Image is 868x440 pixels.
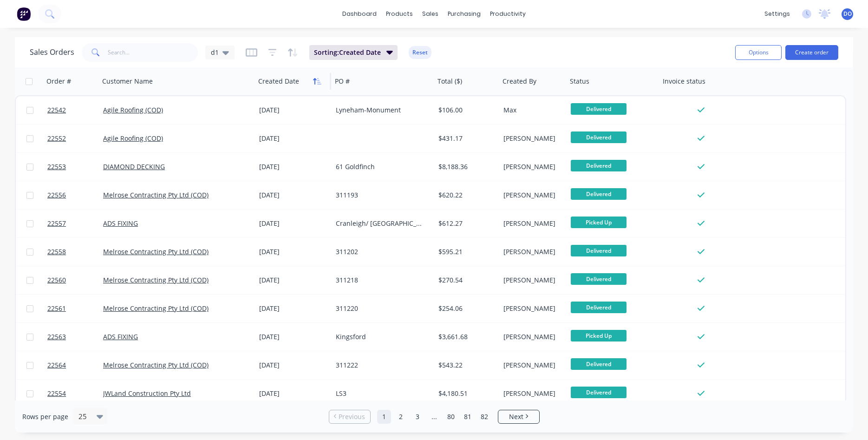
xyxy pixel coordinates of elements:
div: [PERSON_NAME] [503,162,561,171]
div: 311193 [336,190,426,200]
div: $3,661.68 [438,332,493,341]
div: [PERSON_NAME] [503,219,561,228]
a: dashboard [338,7,381,21]
a: Page 80 [444,410,458,424]
div: [DATE] [259,105,328,115]
a: Melrose Contracting Pty Ltd (COD) [103,276,209,284]
span: 22557 [47,219,66,228]
a: 22554 [47,380,103,407]
h1: Sales Orders [30,48,74,57]
div: [DATE] [259,276,328,285]
button: Options [735,45,782,60]
div: 311220 [336,304,426,313]
div: productivity [485,7,530,21]
a: Agile Roofing (COD) [103,105,163,114]
div: $612.27 [438,219,493,228]
div: Cranleigh/ [GEOGRAPHIC_DATA] [336,219,426,228]
div: [DATE] [259,304,328,313]
span: Sorting: Created Date [314,48,381,57]
div: [DATE] [259,190,328,200]
div: [DATE] [259,219,328,228]
a: Page 1 is your current page [377,410,391,424]
a: Previous page [329,412,370,421]
span: Delivered [571,188,627,200]
div: [PERSON_NAME] [503,134,561,143]
a: Page 2 [394,410,408,424]
div: settings [760,7,795,21]
div: $4,180.51 [438,389,493,398]
img: Factory [17,7,31,21]
a: 22542 [47,96,103,124]
div: $8,188.36 [438,162,493,171]
div: Max [503,105,561,115]
span: Delivered [571,131,627,143]
span: 22542 [47,105,66,115]
input: Search... [108,43,198,62]
button: Create order [785,45,838,60]
span: Rows per page [22,412,68,421]
div: [DATE] [259,332,328,341]
a: ADS FIXING [103,219,138,228]
span: Previous [339,412,365,421]
div: sales [418,7,443,21]
div: Total ($) [437,77,462,86]
div: Invoice status [663,77,705,86]
button: Sorting:Created Date [309,45,398,60]
span: d1 [211,47,219,57]
div: $431.17 [438,134,493,143]
a: Page 82 [477,410,491,424]
div: $254.06 [438,304,493,313]
a: Jump forward [427,410,441,424]
div: 311222 [336,361,426,370]
ul: Pagination [325,410,543,424]
a: Melrose Contracting Pty Ltd (COD) [103,361,209,369]
span: Next [509,412,523,421]
a: Agile Roofing (COD) [103,134,163,143]
div: 61 Goldfinch [336,162,426,171]
div: [DATE] [259,389,328,398]
div: Lyneham-Monument [336,105,426,115]
span: Delivered [571,387,627,398]
div: [PERSON_NAME] [503,304,561,313]
div: [PERSON_NAME] [503,389,561,398]
div: [DATE] [259,134,328,143]
div: 311218 [336,276,426,285]
div: Kingsford [336,332,426,341]
div: $620.22 [438,190,493,200]
div: $270.54 [438,276,493,285]
div: products [381,7,418,21]
div: Created By [503,77,536,86]
span: Delivered [571,302,627,313]
a: 22564 [47,351,103,379]
div: [DATE] [259,247,328,256]
div: LS3 [336,389,426,398]
a: DIAMOND DECKING [103,162,165,171]
a: 22558 [47,238,103,266]
div: purchasing [443,7,485,21]
a: Melrose Contracting Pty Ltd (COD) [103,304,209,313]
a: Melrose Contracting Pty Ltd (COD) [103,190,209,199]
span: 22564 [47,361,66,370]
div: Order # [46,77,71,86]
span: 22561 [47,304,66,313]
div: 311202 [336,247,426,256]
a: Page 3 [411,410,424,424]
div: $595.21 [438,247,493,256]
div: [PERSON_NAME] [503,332,561,341]
div: Customer Name [102,77,153,86]
span: Picked Up [571,217,627,228]
span: 22560 [47,276,66,285]
a: Page 81 [461,410,475,424]
a: 22556 [47,181,103,209]
span: Delivered [571,103,627,115]
span: Delivered [571,245,627,256]
div: Status [570,77,589,86]
div: PO # [335,77,350,86]
div: [PERSON_NAME] [503,247,561,256]
button: Reset [409,46,431,59]
div: $543.22 [438,361,493,370]
a: 22560 [47,266,103,294]
span: DO [843,10,852,18]
a: 22563 [47,323,103,351]
a: 22557 [47,210,103,237]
